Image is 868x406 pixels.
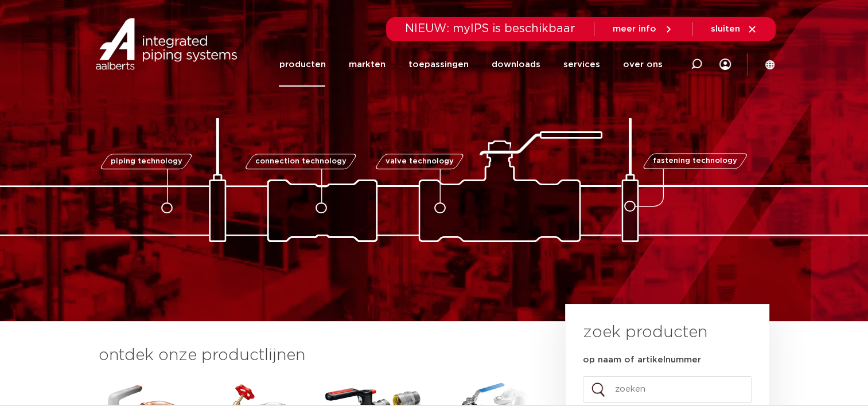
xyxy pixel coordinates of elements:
span: valve technology [386,158,454,165]
span: fastening technology [653,158,737,165]
a: over ons [622,42,662,87]
a: producten [279,42,325,87]
a: meer info [613,24,674,34]
a: downloads [491,42,540,87]
span: piping technology [111,158,182,165]
h3: zoek producten [583,321,707,344]
a: services [563,42,600,87]
span: NIEUW: myIPS is beschikbaar [405,23,575,34]
h3: ontdek onze productlijnen [99,344,527,367]
a: markten [348,42,385,87]
a: toepassingen [408,42,468,87]
a: sluiten [711,24,757,34]
span: sluiten [711,25,740,33]
nav: Menu [279,42,662,87]
input: zoeken [583,376,752,403]
label: op naam of artikelnummer [583,354,701,366]
span: meer info [613,25,656,33]
span: connection technology [255,158,346,165]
